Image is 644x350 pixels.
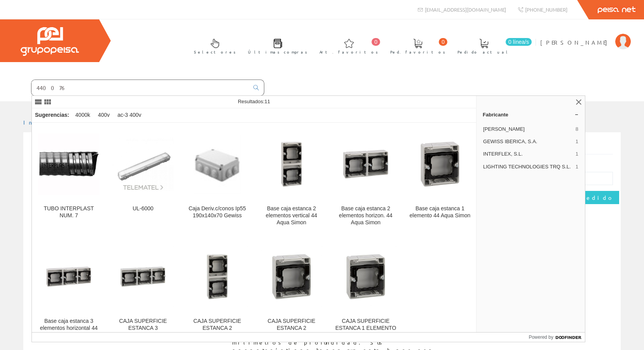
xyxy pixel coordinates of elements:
[238,99,270,104] span: Resultados:
[72,108,93,122] div: 4000k
[187,246,248,307] img: CAJA SUPERFICIE ESTANCA 2 ELEMENTOS VERTICAL BLANCO AQUA
[38,246,99,307] img: Base caja estanca 3 elementos horizontal 44 Aqua Simon
[409,133,471,195] img: Base caja estanca 1 elemento 44 Aqua Simon
[112,246,174,307] img: CAJA SUPERFICIE ESTANCA 3 ELEMENTOS HORIZONTAL BLANCO AQUA
[335,205,396,226] div: Base caja estanca 2 elementos horizon. 44 Aqua Simon
[265,99,270,104] span: 11
[114,108,144,122] div: ac-3 400v
[261,133,322,195] img: Base caja estanca 2 elementos vertical 44 Aqua Simon
[112,205,174,212] div: UL-6000
[186,32,240,59] a: Selectores
[540,38,611,46] span: [PERSON_NAME]
[372,38,380,46] span: 0
[540,32,631,40] a: [PERSON_NAME]
[335,318,396,339] div: CAJA SUPERFICIE ESTANCA 1 ELEMENTO BLANCO AQUA
[335,246,396,307] img: CAJA SUPERFICIE ESTANCA 1 ELEMENTO BLANCO AQUA
[187,205,248,219] div: Caja Deriv.c/conos Ip55 190x140x70 Gewiss
[529,333,585,342] a: Powered by
[403,123,477,235] a: Base caja estanca 1 elemento 44 Aqua Simon Base caja estanca 1 elemento 44 Aqua Simon
[576,138,578,145] span: 1
[409,205,471,219] div: Base caja estanca 1 elemento 44 Aqua Simon
[194,48,236,56] span: Selectores
[529,334,553,341] span: Powered by
[483,138,572,145] span: GEWISS IBERICA, S.A.
[390,48,445,56] span: Ped. favoritos
[38,318,99,339] div: Base caja estanca 3 elementos horizontal 44 Aqua Simon
[95,108,113,122] div: 400v
[483,163,572,170] span: LIGHTING TECHNOLOGIES TRQ S.L.
[261,246,322,307] img: CAJA SUPERFICIE ESTANCA 2 ELEMENTOS HORIZONTAL BLANCO AQUA
[525,6,567,13] span: [PHONE_NUMBER]
[576,151,578,158] span: 1
[194,135,241,194] img: Caja Deriv.c/conos Ip55 190x140x70 Gewiss
[240,32,311,59] a: Últimas compras
[319,48,378,56] span: Art. favoritos
[32,110,71,121] div: Sugerencias:
[335,133,396,195] img: Base caja estanca 2 elementos horizon. 44 Aqua Simon
[248,48,307,56] span: Últimas compras
[23,119,56,126] a: Inicio
[32,123,106,235] a: TUBO INTERPLAST NUM. 7 TUBO INTERPLAST NUM. 7
[476,108,585,121] a: Fabricante
[457,48,510,56] span: Pedido actual
[576,163,578,170] span: 1
[21,27,79,56] img: Grupo Peisa
[329,123,403,235] a: Base caja estanca 2 elementos horizon. 44 Aqua Simon Base caja estanca 2 elementos horizon. 44 Aq...
[261,205,322,226] div: Base caja estanca 2 elementos vertical 44 Aqua Simon
[38,133,99,195] img: TUBO INTERPLAST NUM. 7
[38,205,99,219] div: TUBO INTERPLAST NUM. 7
[180,123,254,235] a: Caja Deriv.c/conos Ip55 190x140x70 Gewiss Caja Deriv.c/conos Ip55 190x140x70 Gewiss
[483,126,572,133] span: [PERSON_NAME]
[106,123,180,235] a: UL-6000 UL-6000
[576,126,578,133] span: 8
[506,38,532,46] span: 0 línea/s
[255,123,328,235] a: Base caja estanca 2 elementos vertical 44 Aqua Simon Base caja estanca 2 elementos vertical 44 Aq...
[425,6,506,13] span: [EMAIL_ADDRESS][DOMAIN_NAME]
[439,38,447,46] span: 0
[112,137,174,191] img: UL-6000
[483,151,572,158] span: INTERFLEX, S.L.
[31,80,249,95] input: Buscar ...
